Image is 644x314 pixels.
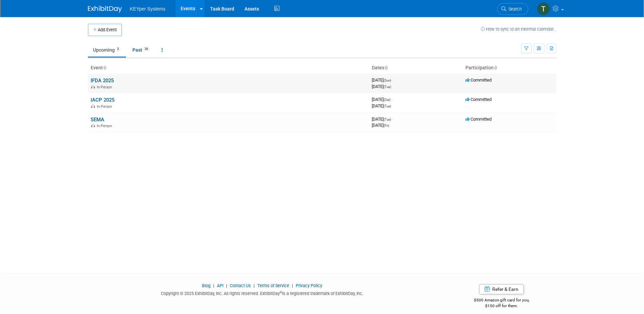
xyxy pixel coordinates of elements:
[372,84,391,89] span: [DATE]
[202,283,210,288] a: Blog
[97,104,114,109] span: In-Person
[372,123,389,128] span: [DATE]
[97,124,114,128] span: In-Person
[372,97,392,102] span: [DATE]
[115,47,121,52] span: 3
[369,62,463,74] th: Dates
[211,283,216,288] span: |
[88,62,369,74] th: Event
[447,293,556,309] div: $500 Amazon gift card for you,
[494,65,497,70] a: Sort by Participation Type
[91,85,95,88] img: In-Person Event
[372,117,393,122] span: [DATE]
[384,118,391,121] span: (Tue)
[280,291,282,294] sup: ®
[384,78,391,82] span: (Sun)
[257,283,289,288] a: Terms of Service
[481,27,556,32] a: How to sync to an external calendar...
[91,117,104,123] a: SEMA
[88,289,437,297] div: Copyright © 2025 ExhibitDay, Inc. All rights reserved. ExhibitDay is a registered trademark of Ex...
[392,117,393,122] span: -
[88,24,122,36] button: Add Event
[97,85,114,89] span: In-Person
[88,43,126,56] a: Upcoming3
[127,43,155,56] a: Past26
[296,283,322,288] a: Privacy Policy
[372,103,391,108] span: [DATE]
[479,284,524,294] a: Refer & Earn
[230,283,251,288] a: Contact Us
[465,117,492,122] span: Committed
[392,77,393,83] span: -
[384,104,391,108] span: (Tue)
[91,97,114,103] a: IACP 2025
[497,3,528,15] a: Search
[384,98,390,102] span: (Sat)
[465,77,492,83] span: Committed
[372,77,393,83] span: [DATE]
[143,47,150,52] span: 26
[103,65,106,70] a: Sort by Event Name
[384,124,389,127] span: (Fri)
[290,283,295,288] span: |
[224,283,229,288] span: |
[91,124,95,127] img: In-Person Event
[91,104,95,108] img: In-Person Event
[384,85,391,89] span: (Tue)
[391,97,392,102] span: -
[88,6,122,13] img: ExhibitDay
[384,65,388,70] a: Sort by Start Date
[537,2,550,15] img: Tyler Wetherington
[465,97,492,102] span: Committed
[217,283,223,288] a: API
[506,6,522,12] span: Search
[447,303,556,309] div: $150 off for them.
[252,283,256,288] span: |
[130,6,166,12] span: KEYper Systems
[91,77,114,84] a: IFDA 2025
[463,62,556,74] th: Participation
